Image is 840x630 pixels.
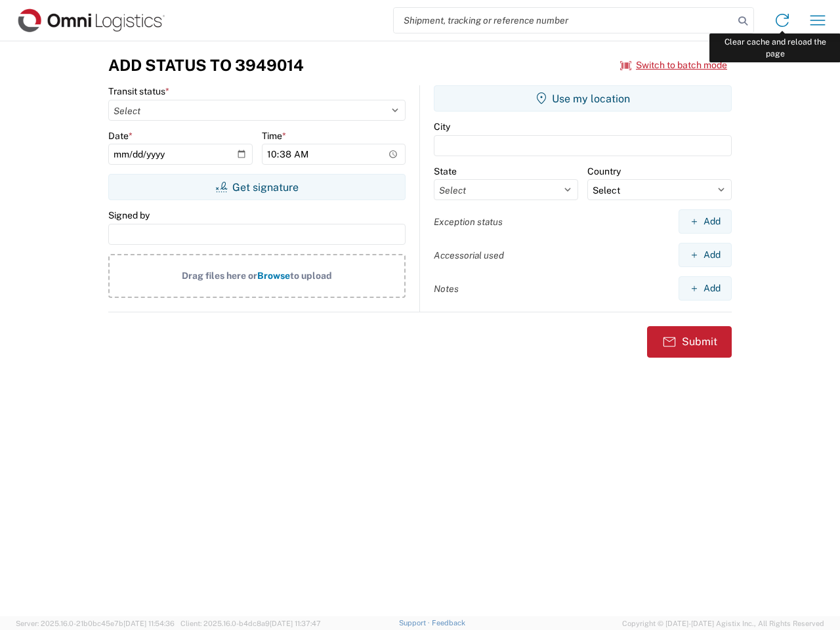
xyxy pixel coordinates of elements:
label: State [434,165,457,177]
span: [DATE] 11:37:47 [270,619,321,627]
h3: Add Status to 3949014 [108,56,304,75]
input: Shipment, tracking or reference number [394,8,734,33]
span: Client: 2025.16.0-b4dc8a9 [180,619,321,627]
button: Add [679,243,732,267]
button: Switch to batch mode [620,54,727,76]
span: Copyright © [DATE]-[DATE] Agistix Inc., All Rights Reserved [622,618,824,629]
span: Server: 2025.16.0-21b0bc45e7b [16,619,175,627]
label: Time [262,130,286,142]
span: Browse [257,270,290,281]
span: Drag files here or [182,270,257,281]
span: [DATE] 11:54:36 [123,619,175,627]
a: Feedback [432,619,465,627]
label: Signed by [108,209,150,221]
a: Support [399,619,432,627]
label: Country [587,165,621,177]
button: Use my location [434,85,732,112]
span: to upload [290,270,332,281]
label: Notes [434,283,459,295]
button: Get signature [108,174,406,200]
button: Add [679,276,732,301]
button: Add [679,209,732,234]
label: Date [108,130,133,142]
label: City [434,121,450,133]
label: Transit status [108,85,169,97]
label: Accessorial used [434,249,504,261]
button: Submit [647,326,732,358]
label: Exception status [434,216,503,228]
